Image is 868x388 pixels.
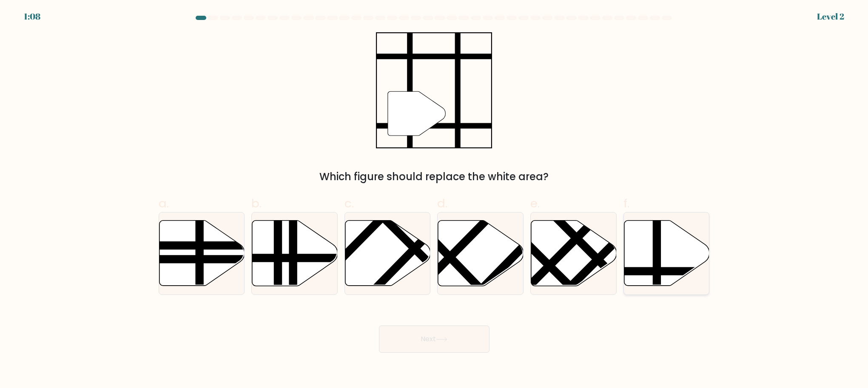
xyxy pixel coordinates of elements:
[24,10,40,23] div: 1:08
[530,195,540,212] span: e.
[437,195,447,212] span: d.
[159,195,169,212] span: a.
[344,195,354,212] span: c.
[251,195,262,212] span: b.
[379,326,489,353] button: Next
[817,10,844,23] div: Level 2
[623,195,629,212] span: f.
[387,92,445,136] g: "
[164,169,705,184] div: Which figure should replace the white area?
